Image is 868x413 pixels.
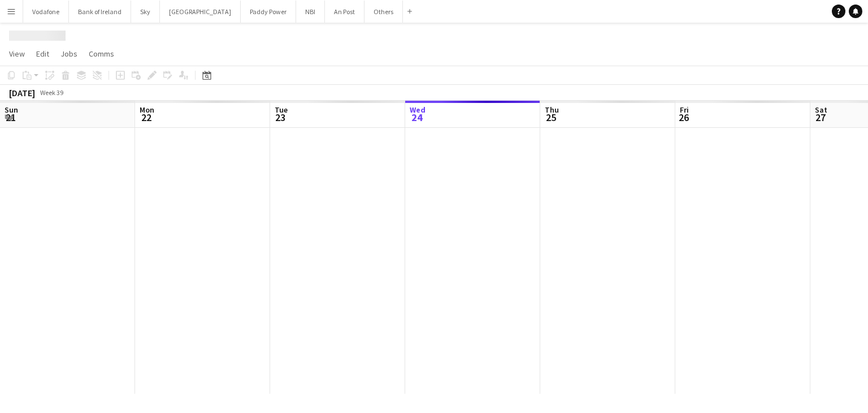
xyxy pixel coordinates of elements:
span: Sun [5,105,18,115]
button: An Post [325,1,364,23]
button: Others [364,1,403,23]
a: View [5,46,29,61]
span: Edit [36,49,49,59]
span: 27 [813,111,827,124]
span: Week 39 [37,88,66,97]
span: View [9,49,25,59]
div: [DATE] [9,87,35,98]
a: Jobs [56,46,82,61]
span: 26 [678,111,689,124]
span: Jobs [60,49,77,59]
span: Sat [815,105,827,115]
a: Edit [32,46,54,61]
span: Mon [140,105,154,115]
a: Comms [84,46,119,61]
span: 23 [273,111,288,124]
span: 22 [138,111,154,124]
span: 24 [408,111,426,124]
span: Wed [410,105,426,115]
button: Bank of Ireland [69,1,131,23]
span: Thu [545,105,559,115]
button: Vodafone [23,1,69,23]
button: Paddy Power [241,1,296,23]
button: NBI [296,1,325,23]
span: Comms [89,49,114,59]
span: 25 [543,111,559,124]
button: Sky [131,1,160,23]
span: Tue [275,105,288,115]
span: 21 [3,111,18,124]
button: [GEOGRAPHIC_DATA] [160,1,241,23]
span: Fri [680,105,689,115]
